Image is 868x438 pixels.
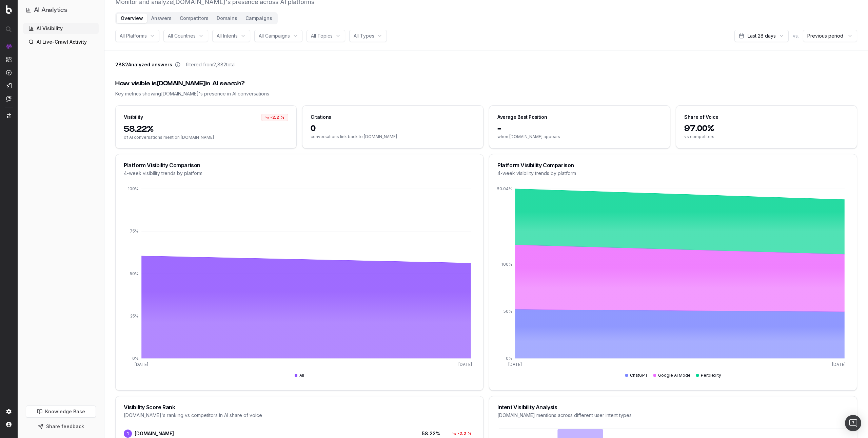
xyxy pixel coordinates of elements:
[684,123,849,134] span: 97.00%
[832,362,846,367] tspan: [DATE]
[23,37,99,47] a: AI Live-Crawl Activity
[625,373,648,378] div: ChatGPT
[506,356,512,361] tspan: 0%
[6,96,12,102] img: Assist
[6,70,12,75] img: Activation
[504,309,512,314] tspan: 50%
[186,61,236,68] span: filtered from 2,882 total
[124,170,475,177] div: 4-week visibility trends by platform
[6,44,12,49] img: Analytics
[449,430,475,437] div: -2.2
[241,14,276,23] button: Campaigns
[7,113,11,118] img: Switch project
[684,114,718,121] div: Share of Voice
[130,228,139,234] tspan: 75%
[124,430,132,438] span: 1
[295,373,304,378] div: All
[6,83,12,88] img: Studio
[845,415,861,431] div: Open Intercom Messenger
[259,32,290,39] span: All Campaigns
[23,23,99,34] a: AI Visibility
[497,123,662,134] span: -
[6,422,12,427] img: My account
[120,32,147,39] span: All Platforms
[115,90,857,97] div: Key metrics showing [DOMAIN_NAME] 's presence in AI conversations
[495,186,512,191] tspan: 180.04%
[176,14,213,23] button: Competitors
[497,114,547,121] div: Average Best Position
[458,362,472,367] tspan: [DATE]
[168,32,196,39] span: All Countries
[217,32,238,39] span: All Intents
[6,409,12,414] img: Setting
[497,134,662,139] span: when [DOMAIN_NAME] appears
[413,430,440,437] span: 58.22 %
[124,114,143,121] div: Visibility
[115,61,172,68] span: 2882 Analyzed answers
[280,115,284,120] span: %
[26,420,96,433] button: Share feedback
[311,114,331,121] div: Citations
[497,412,849,419] div: [DOMAIN_NAME] mentions across different user intent types
[311,32,333,39] span: All Topics
[124,124,288,135] span: 58.22%
[311,123,475,134] span: 0
[468,431,472,436] span: %
[117,14,147,23] button: Overview
[6,57,12,62] img: Intelligence
[696,373,721,378] div: Perplexity
[501,262,512,267] tspan: 100%
[684,134,849,139] span: vs competitors
[124,412,475,419] div: [DOMAIN_NAME] 's ranking vs competitors in AI share of voice
[26,5,96,15] button: AI Analytics
[124,135,288,140] span: of AI conversations mention [DOMAIN_NAME]
[130,271,139,276] tspan: 50%
[497,162,849,168] div: Platform Visibility Comparison
[147,14,176,23] button: Answers
[497,404,849,410] div: Intent Visibility Analysis
[115,79,857,88] div: How visible is [DOMAIN_NAME] in AI search?
[653,373,691,378] div: Google AI Mode
[793,32,799,39] span: vs.
[128,186,139,191] tspan: 100%
[130,313,139,319] tspan: 25%
[261,114,288,121] div: -2.2
[34,5,67,15] h1: AI Analytics
[135,362,148,367] tspan: [DATE]
[497,170,849,177] div: 4-week visibility trends by platform
[132,356,139,361] tspan: 0%
[124,162,475,168] div: Platform Visibility Comparison
[26,406,96,418] a: Knowledge Base
[135,430,174,437] span: [DOMAIN_NAME]
[311,134,475,139] span: conversations link back to [DOMAIN_NAME]
[213,14,241,23] button: Domains
[508,362,522,367] tspan: [DATE]
[124,404,475,410] div: Visibility Score Rank
[6,5,12,14] img: Botify logo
